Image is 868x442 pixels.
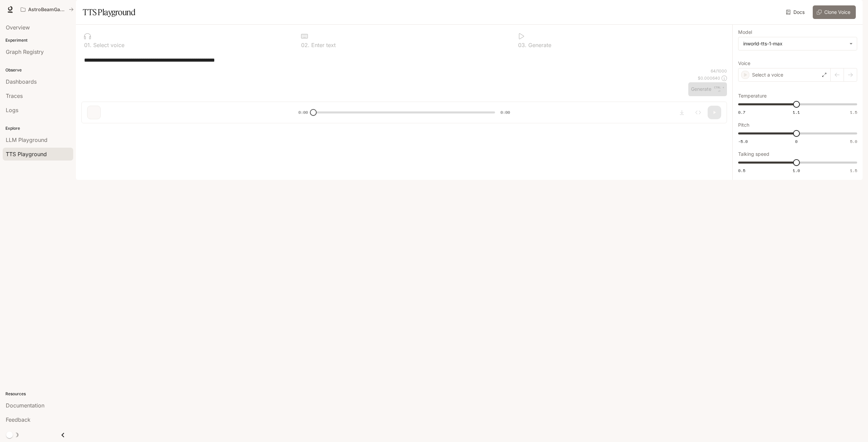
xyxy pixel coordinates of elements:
p: Enter text [310,42,336,48]
p: Pitch [738,123,749,127]
p: Model [738,30,752,35]
p: 0 2 . [301,42,310,48]
p: AstroBeamGame [28,7,66,13]
span: 1.5 [850,168,857,173]
span: 0 [795,139,797,144]
p: 0 3 . [518,42,527,48]
p: Generate [527,42,551,48]
button: Clone Voice [813,5,856,19]
div: inworld-tts-1-max [743,40,846,47]
p: Select a voice [752,71,783,78]
p: 0 1 . [84,42,92,48]
a: Docs [785,5,807,19]
span: -5.0 [738,139,748,144]
button: All workspaces [18,3,77,16]
span: 5.0 [850,139,857,144]
p: Temperature [738,93,767,98]
p: $ 0.000640 [698,75,720,81]
span: 1.0 [793,168,800,173]
p: 64 / 1000 [711,68,727,74]
p: Voice [738,61,750,66]
div: inworld-tts-1-max [738,37,857,50]
p: Select voice [92,42,124,48]
span: 1.5 [850,109,857,115]
p: Talking speed [738,152,769,156]
span: 0.5 [738,168,745,173]
h1: TTS Playground [83,5,135,19]
span: 1.1 [793,109,800,115]
span: 0.7 [738,109,745,115]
